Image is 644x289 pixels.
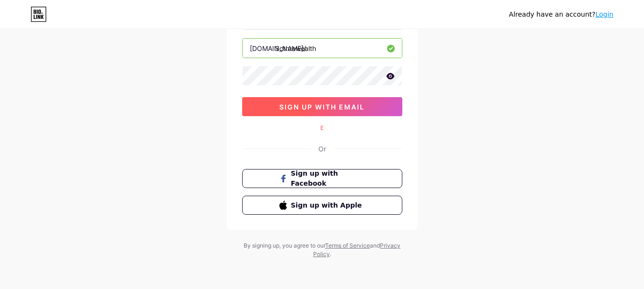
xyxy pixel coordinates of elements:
[509,10,613,20] div: Already have an account?
[325,242,370,249] a: Terms of Service
[242,97,402,116] button: sign up with email
[242,196,402,215] button: Sign up with Apple
[243,39,402,58] input: username
[250,43,306,53] div: [DOMAIN_NAME]/
[242,169,402,188] button: Sign up with Facebook
[242,124,402,132] div: E
[595,10,613,18] a: Login
[279,103,365,111] span: sign up with email
[318,144,326,154] div: Or
[291,200,365,210] span: Sign up with Apple
[241,241,403,259] div: By signing up, you agree to our and .
[291,169,365,189] span: Sign up with Facebook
